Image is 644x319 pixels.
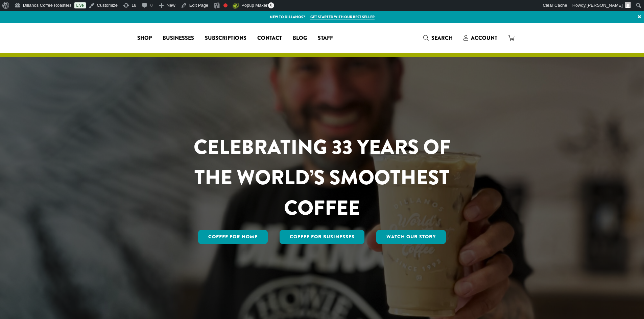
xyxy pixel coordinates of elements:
[257,34,282,43] span: Contact
[280,230,365,244] a: Coffee For Businesses
[198,230,268,244] a: Coffee for Home
[132,33,157,44] a: Shop
[223,3,228,7] div: Focus keyphrase not set
[312,33,338,44] a: Staff
[74,2,86,8] a: Live
[310,14,375,20] a: Get started with our best seller
[163,34,194,43] span: Businesses
[174,132,471,223] h1: CELEBRATING 33 YEARS OF THE WORLD’S SMOOTHEST COFFEE
[471,34,497,42] span: Account
[137,34,152,43] span: Shop
[376,230,446,244] a: Watch Our Story
[418,32,458,44] a: Search
[205,34,246,43] span: Subscriptions
[431,34,453,42] span: Search
[293,34,307,43] span: Blog
[635,11,644,23] a: ×
[268,2,274,8] span: 0
[318,34,333,43] span: Staff
[587,3,623,8] span: [PERSON_NAME]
